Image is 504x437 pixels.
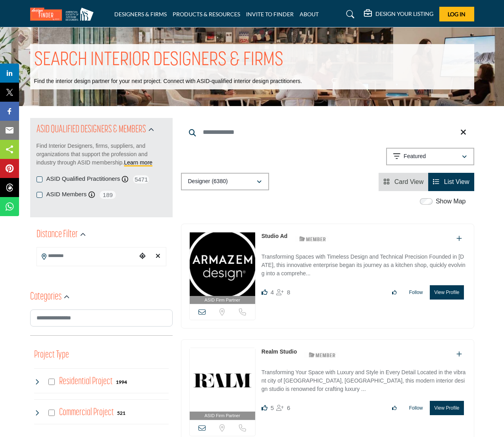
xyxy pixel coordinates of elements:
[379,173,428,191] li: Card View
[295,234,331,244] img: ASID Members Badge Icon
[276,403,290,413] div: Followers
[132,174,150,184] span: 5471
[190,232,255,296] img: Studio Ad
[114,11,167,17] a: DESIGNERS & FIRMS
[188,178,228,186] p: Designer (6380)
[37,142,166,167] p: Find Interior Designers, firms, suppliers, and organizations that support the profession and indu...
[262,232,288,240] p: Studio Ad
[37,176,42,182] input: ASID Qualified Practitioners checkbox
[262,348,297,355] a: Realm Studio
[181,123,474,142] input: Search Keyword
[439,7,474,21] button: Log In
[37,192,42,198] input: ASID Members checkbox
[375,10,433,17] h5: DESIGN YOUR LISTING
[204,297,240,304] span: ASID Firm Partner
[181,173,269,190] button: Designer (6380)
[304,350,340,360] img: ASID Members Badge Icon
[34,77,302,85] p: Find the interior design partner for your next project. Connect with ASID-qualified interior desi...
[37,248,137,264] input: Search Location
[246,11,294,17] a: INVITE TO FINDER
[364,10,433,19] div: DESIGN YOUR LISTING
[430,401,464,415] button: View Profile
[433,178,469,185] a: View List
[30,309,173,327] input: Search Category
[204,412,240,419] span: ASID Firm Partner
[190,348,255,412] img: Realm Studio
[271,289,274,296] span: 4
[99,190,117,200] span: 189
[386,148,474,165] button: Featured
[124,159,153,166] a: Learn more
[173,11,240,17] a: PRODUCTS & RESOURCES
[287,289,290,296] span: 8
[190,348,255,420] a: ASID Firm Partner
[262,248,466,279] a: Transforming Spaces with Timeless Design and Technical Precision Founded in [DATE], this innovati...
[30,8,98,21] img: Site Logo
[404,401,428,415] button: Follow
[190,232,255,304] a: ASID Firm Partner
[262,233,288,239] a: Studio Ad
[456,351,462,358] a: Add To List
[436,197,466,206] label: Show Map
[262,348,297,356] p: Realm Studio
[383,178,423,185] a: View Card
[448,11,466,17] span: Log In
[34,48,283,73] h1: SEARCH INTERIOR DESIGNERS & FIRMS
[34,348,69,363] button: Project Type
[48,379,55,385] input: Select Residential Project checkbox
[37,228,78,242] h2: Distance Filter
[428,173,474,191] li: List View
[59,406,114,420] h4: Commercial Project: Involve the design, construction, or renovation of spaces used for business p...
[339,8,360,21] a: Search
[37,123,146,137] h2: ASID QUALIFIED DESIGNERS & MEMBERS
[262,364,466,395] a: Transforming Your Space with Luxury and Style in Every Detail Located in the vibrant city of [GEO...
[404,286,428,299] button: Follow
[262,368,466,395] p: Transforming Your Space with Luxury and Style in Every Detail Located in the vibrant city of [GEO...
[404,153,426,160] p: Featured
[117,409,125,416] div: 521 Results For Commercial Project
[276,288,290,297] div: Followers
[48,410,55,416] input: Select Commercial Project checkbox
[59,375,113,389] h4: Residential Project: Types of projects range from simple residential renovations to highly comple...
[394,178,424,185] span: Card View
[262,405,267,411] i: Likes
[262,289,267,295] i: Likes
[116,379,127,385] b: 1994
[430,285,464,300] button: View Profile
[387,286,402,299] button: Like listing
[271,404,274,411] span: 5
[300,11,319,17] a: ABOUT
[137,248,148,265] div: Choose your current location
[444,178,469,185] span: List View
[387,401,402,415] button: Like listing
[287,404,290,411] span: 6
[152,248,164,265] div: Clear search location
[456,235,462,242] a: Add To List
[46,190,87,199] label: ASID Members
[117,410,125,416] b: 521
[46,174,120,184] label: ASID Qualified Practitioners
[116,378,127,385] div: 1994 Results For Residential Project
[262,253,466,279] p: Transforming Spaces with Timeless Design and Technical Precision Founded in [DATE], this innovati...
[30,290,62,304] h2: Categories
